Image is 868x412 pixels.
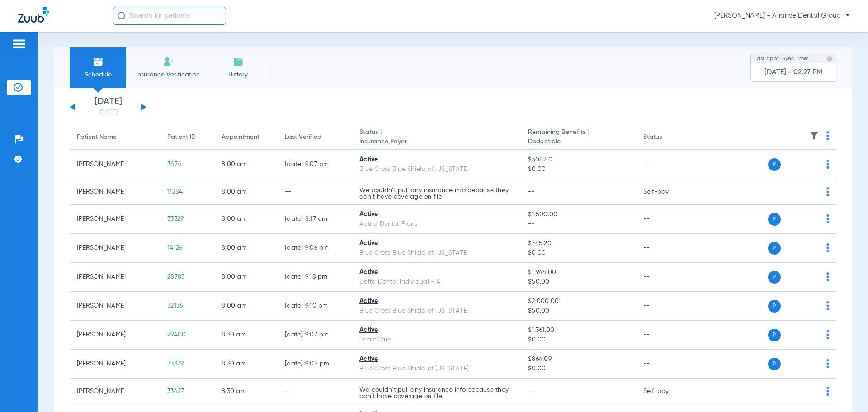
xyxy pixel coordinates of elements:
img: group-dot-blue.svg [826,330,829,339]
td: 8:00 AM [214,179,278,205]
td: 8:30 AM [214,379,278,404]
span: $1,361.00 [528,326,628,335]
div: Blue Cross Blue Shield of [US_STATE] [359,364,514,374]
div: Aetna Dental Plans [359,219,514,229]
span: P [768,158,781,171]
div: Patient ID [167,133,196,142]
img: group-dot-blue.svg [826,187,829,196]
div: Patient ID [167,133,207,142]
div: Active [359,268,514,277]
span: $2,000.00 [528,297,628,306]
th: Status | [352,125,521,150]
span: P [768,242,781,255]
div: TeamCare [359,335,514,345]
td: -- [636,205,697,234]
img: Zuub Logo [18,7,49,23]
th: Remaining Benefits | [521,125,636,150]
span: P [768,271,781,284]
td: [DATE] 9:07 PM [278,321,352,350]
span: 32136 [167,303,183,309]
span: P [768,300,781,313]
th: Status [636,125,697,150]
td: [DATE] 9:10 PM [278,292,352,321]
td: 8:00 AM [214,292,278,321]
td: [DATE] 9:05 PM [278,350,352,379]
td: [PERSON_NAME] [70,321,160,350]
td: [PERSON_NAME] [70,350,160,379]
img: group-dot-blue.svg [826,160,829,169]
span: 29400 [167,331,186,338]
span: 14126 [167,245,182,251]
span: Insurance Verification [133,70,203,79]
span: $50.00 [528,277,628,287]
span: Schedule [76,70,119,79]
td: [DATE] 9:07 PM [278,150,352,179]
img: group-dot-blue.svg [826,272,829,281]
span: Deductible [528,137,628,147]
td: [PERSON_NAME] [70,150,160,179]
div: Blue Cross Blue Shield of [US_STATE] [359,306,514,316]
span: Last Appt. Sync Time: [754,54,808,63]
td: -- [636,150,697,179]
td: 8:00 AM [214,150,278,179]
input: Search for patients [113,7,226,25]
td: [PERSON_NAME] [70,263,160,292]
span: $0.00 [528,248,628,258]
td: 8:00 AM [214,234,278,263]
span: P [768,358,781,370]
span: $1,500.00 [528,210,628,219]
span: $0.00 [528,335,628,345]
div: Blue Cross Blue Shield of [US_STATE] [359,248,514,258]
a: [DATE] [81,108,135,117]
td: 8:00 AM [214,205,278,234]
img: group-dot-blue.svg [826,131,829,140]
img: Manual Insurance Verification [163,57,174,67]
td: -- [636,321,697,350]
span: -- [528,388,535,394]
img: Schedule [93,57,104,67]
td: 8:00 AM [214,263,278,292]
img: History [233,57,244,67]
td: [PERSON_NAME] [70,179,160,205]
td: [PERSON_NAME] [70,379,160,404]
td: [DATE] 9:06 PM [278,234,352,263]
td: -- [278,379,352,404]
img: group-dot-blue.svg [826,387,829,396]
span: 3474 [167,161,181,167]
div: Last Verified [285,133,321,142]
div: Active [359,239,514,248]
td: 8:30 AM [214,321,278,350]
p: We couldn’t pull any insurance info because they don’t have coverage on file. [359,187,514,200]
img: group-dot-blue.svg [826,214,829,223]
div: Appointment [222,133,259,142]
td: [PERSON_NAME] [70,234,160,263]
div: Active [359,297,514,306]
td: -- [636,234,697,263]
span: $308.80 [528,155,628,165]
li: [DATE] [81,97,135,117]
span: $864.09 [528,355,628,364]
span: $1,944.00 [528,268,628,277]
span: 33379 [167,360,184,367]
div: Delta Dental Individual - AI [359,277,514,287]
img: Search Icon [118,12,126,20]
span: -- [528,189,535,195]
img: group-dot-blue.svg [826,359,829,368]
span: Insurance Payer [359,137,514,147]
div: Active [359,210,514,219]
span: 28785 [167,274,185,280]
td: Self-pay [636,379,697,404]
div: Last Verified [285,133,345,142]
span: 11284 [167,189,183,195]
span: 33427 [167,388,184,394]
td: [DATE] 8:17 AM [278,205,352,234]
span: $745.20 [528,239,628,248]
span: $50.00 [528,306,628,316]
img: filter.svg [810,131,819,140]
span: P [768,213,781,226]
div: Active [359,355,514,364]
div: Patient Name [77,133,117,142]
span: 33329 [167,216,184,222]
div: Blue Cross Blue Shield of [US_STATE] [359,165,514,174]
div: Active [359,326,514,335]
